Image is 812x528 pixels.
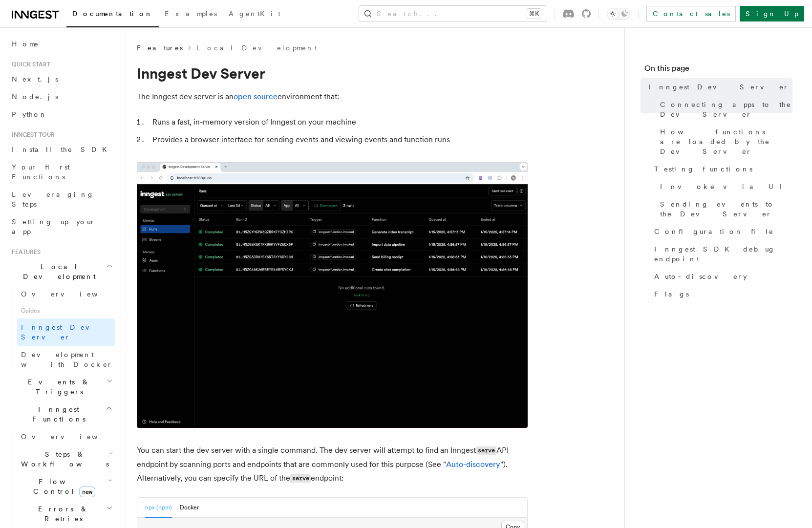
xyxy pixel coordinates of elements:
span: Overview [21,433,122,441]
span: AgentKit [229,10,280,18]
button: Local Development [8,258,115,285]
button: Errors & Retries [17,500,115,528]
a: Invoke via UI [656,178,792,195]
a: Python [8,106,115,123]
a: Your first Functions [8,158,115,186]
p: The Inngest dev server is an environment that: [137,90,528,104]
a: open source [234,92,278,101]
a: Sending events to the Dev Server [656,195,792,223]
a: Testing functions [650,160,792,178]
a: Auto-discovery [446,460,500,469]
span: Inngest Dev Server [21,323,105,341]
code: serve [290,474,311,483]
span: Auto-discovery [654,272,747,281]
span: Flow Control [17,477,107,496]
span: Events & Triggers [8,377,107,397]
a: Inngest Dev Server [17,318,115,346]
span: Home [12,39,39,49]
a: Configuration file [650,223,792,240]
span: Python [12,110,47,118]
a: AgentKit [223,3,286,26]
a: Overview [17,428,115,445]
span: Your first Functions [12,163,70,181]
button: npx (npm) [145,498,172,518]
button: Search...⌘K [359,6,547,21]
span: Node.js [12,93,58,101]
span: Install the SDK [12,146,113,153]
a: Sign Up [740,6,804,21]
a: Setting up your app [8,213,115,240]
h1: Inngest Dev Server [137,64,528,82]
span: new [79,486,95,497]
span: Features [137,43,183,53]
span: Leveraging Steps [12,190,94,208]
span: Invoke via UI [660,182,790,191]
a: Local Development [196,43,317,53]
span: Examples [165,10,217,18]
a: Auto-discovery [650,268,792,285]
span: Overview [21,290,122,298]
li: Runs a fast, in-memory version of Inngest on your machine [150,115,528,129]
a: Flags [650,285,792,303]
kbd: ⌘K [527,9,541,19]
span: Inngest tour [8,131,55,139]
button: Inngest Functions [8,401,115,428]
span: Next.js [12,75,58,83]
img: Dev Server Demo [137,162,528,428]
a: Development with Docker [17,346,115,373]
a: Documentation [66,3,159,27]
span: Configuration file [654,227,774,236]
span: Connecting apps to the Dev Server [660,100,792,119]
a: Overview [17,285,115,303]
a: Install the SDK [8,141,115,158]
div: Local Development [8,285,115,373]
span: Setting up your app [12,218,96,235]
a: Node.js [8,88,115,106]
span: Documentation [72,10,153,18]
a: Contact sales [646,6,736,21]
span: Local Development [8,262,107,281]
span: Inngest SDK debug endpoint [654,244,792,264]
span: How functions are loaded by the Dev Server [660,127,792,156]
a: Inngest SDK debug endpoint [650,240,792,268]
span: Sending events to the Dev Server [660,199,792,219]
button: Docker [180,498,199,518]
button: Events & Triggers [8,373,115,401]
a: Inngest Dev Server [644,78,792,96]
a: Leveraging Steps [8,186,115,213]
span: Development with Docker [21,351,113,368]
li: Provides a browser interface for sending events and viewing events and function runs [150,133,528,147]
h4: On this page [644,63,792,78]
a: Examples [159,3,223,26]
span: Errors & Retries [17,504,106,524]
p: You can start the dev server with a single command. The dev server will attempt to find an Innges... [137,444,528,486]
a: Next.js [8,70,115,88]
a: Home [8,35,115,53]
span: Quick start [8,61,50,68]
a: Connecting apps to the Dev Server [656,96,792,123]
span: Guides [17,303,115,318]
span: Inngest Dev Server [648,82,789,92]
span: Steps & Workflows [17,449,109,469]
button: Toggle dark mode [607,8,630,20]
span: Testing functions [654,164,752,174]
span: Features [8,248,41,256]
button: Steps & Workflows [17,445,115,473]
span: Inngest Functions [8,404,106,424]
button: Flow Controlnew [17,473,115,500]
span: Flags [654,289,689,299]
a: How functions are loaded by the Dev Server [656,123,792,160]
code: serve [476,446,496,455]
